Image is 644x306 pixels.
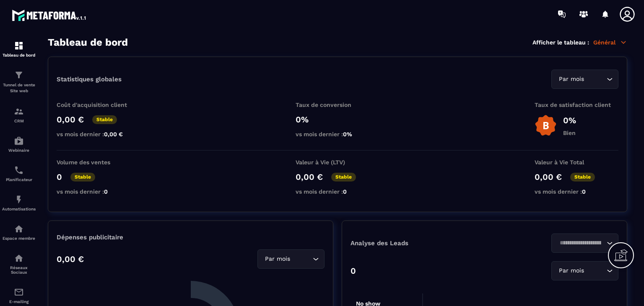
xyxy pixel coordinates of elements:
p: E-mailing [2,299,36,304]
div: Search for option [551,233,618,253]
p: vs mois dernier : [57,188,140,195]
span: Par mois [263,254,292,264]
a: schedulerschedulerPlanificateur [2,159,36,188]
p: Coût d'acquisition client [57,101,140,108]
p: 0,00 € [535,172,562,182]
img: scheduler [14,165,24,175]
img: social-network [14,253,24,263]
p: vs mois dernier : [296,188,379,195]
input: Search for option [586,75,605,84]
p: Espace membre [2,236,36,241]
p: 0,00 € [57,114,84,124]
p: CRM [2,119,36,123]
span: 0 [582,188,586,195]
a: automationsautomationsWebinaire [2,130,36,159]
p: Analyse des Leads [351,239,485,247]
a: formationformationTunnel de vente Site web [2,64,36,100]
a: formationformationTableau de bord [2,34,36,64]
p: vs mois dernier : [57,131,140,137]
div: Search for option [551,70,618,89]
p: Webinaire [2,148,36,153]
img: email [14,287,24,297]
a: social-networksocial-networkRéseaux Sociaux [2,247,36,281]
p: Volume des ventes [57,159,140,166]
img: formation [14,106,24,117]
a: automationsautomationsAutomatisations [2,188,36,218]
p: 0% [296,114,379,124]
span: 0% [343,131,352,137]
span: 0 [343,188,347,195]
img: b-badge-o.b3b20ee6.svg [535,114,557,137]
p: Valeur à Vie Total [535,159,618,166]
p: Planificateur [2,177,36,182]
img: formation [14,41,24,51]
img: formation [14,70,24,80]
p: Valeur à Vie (LTV) [296,159,379,166]
a: automationsautomationsEspace membre [2,218,36,247]
p: Stable [570,173,595,182]
p: 0 [351,266,356,276]
p: Stable [331,173,356,182]
input: Search for option [557,239,605,248]
p: Taux de satisfaction client [535,101,618,108]
span: Par mois [557,75,586,84]
div: Search for option [551,261,618,280]
p: Automatisations [2,207,36,211]
p: Tunnel de vente Site web [2,82,36,94]
input: Search for option [586,266,605,275]
p: Statistiques globales [57,75,122,83]
p: Stable [92,115,117,124]
span: Par mois [557,266,586,275]
p: Bien [563,130,576,136]
img: automations [14,136,24,146]
p: Stable [70,173,95,182]
p: Réseaux Sociaux [2,265,36,275]
a: formationformationCRM [2,100,36,130]
p: vs mois dernier : [296,131,379,137]
p: Afficher le tableau : [532,39,589,46]
img: logo [12,8,87,23]
h3: Tableau de bord [48,36,128,48]
p: Tableau de bord [2,53,36,57]
img: automations [14,194,24,205]
span: 0,00 € [104,131,123,137]
img: automations [14,224,24,234]
input: Search for option [292,254,311,264]
p: vs mois dernier : [535,188,618,195]
p: 0,00 € [296,172,323,182]
p: Taux de conversion [296,101,379,108]
p: 0,00 € [57,254,84,264]
p: Général [593,39,627,46]
span: 0 [104,188,108,195]
p: Dépenses publicitaire [57,233,325,241]
p: 0 [57,172,62,182]
p: 0% [563,115,576,125]
div: Search for option [257,249,325,269]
